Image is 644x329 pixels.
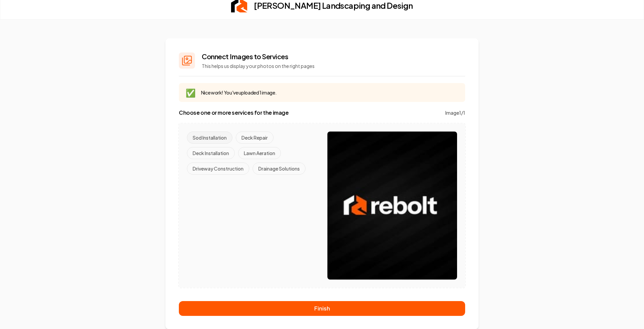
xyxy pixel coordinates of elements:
[186,87,196,98] span: ✅
[201,89,277,96] p: Nice work! You've uploaded 1 image.
[179,301,465,316] button: Finish
[327,132,457,280] img: Current Image
[238,147,281,159] button: Lawn Aeration
[202,63,315,69] p: This helps us display your photos on the right pages
[187,162,249,175] button: Driveway Construction
[445,109,465,116] span: Image 1 / 1
[236,132,273,144] button: Deck Repair
[187,132,232,144] button: Sod Installation
[179,109,289,117] label: Choose one or more services for the image
[202,52,315,61] h2: Connect Images to Services
[187,147,235,159] button: Deck Installation
[253,162,305,175] button: Drainage Solutions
